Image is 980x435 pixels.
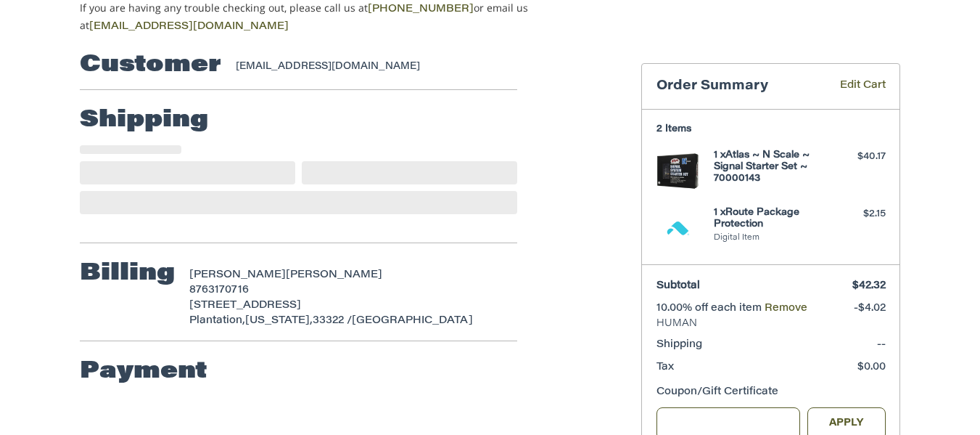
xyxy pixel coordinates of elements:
span: [GEOGRAPHIC_DATA] [352,316,473,326]
span: Tax [656,362,674,373]
h4: 1 x Route Package Protection [714,207,825,231]
span: 10.00% off each item [656,304,765,314]
span: $0.00 [857,362,886,373]
a: [EMAIL_ADDRESS][DOMAIN_NAME] [89,22,289,32]
span: -- [877,340,886,350]
span: [PERSON_NAME] [189,270,286,280]
h3: Order Summary [656,78,819,95]
span: $42.32 [852,281,886,291]
span: [PERSON_NAME] [286,270,382,280]
span: Shipping [656,340,702,350]
a: Edit Cart [819,78,886,95]
h2: Customer [80,51,221,80]
div: $40.17 [828,150,886,164]
a: Remove [765,304,807,314]
span: Subtotal [656,281,700,291]
h2: Payment [80,357,207,386]
div: Coupon/Gift Certificate [656,385,886,400]
h2: Shipping [80,106,208,135]
h4: 1 x Atlas ~ N Scale ~ Signal Starter Set ~ 70000143 [714,150,825,185]
li: Digital Item [714,232,825,245]
div: $2.15 [828,207,886,221]
span: Plantation, [189,316,245,326]
span: [STREET_ADDRESS] [189,301,301,311]
span: 8763170716 [189,285,249,296]
span: HUMAN [656,317,886,331]
span: [US_STATE], [245,316,313,326]
h3: 2 Items [656,123,886,135]
span: -$4.02 [854,304,886,314]
div: [EMAIL_ADDRESS][DOMAIN_NAME] [236,60,503,74]
span: 33322 / [313,316,352,326]
a: [PHONE_NUMBER] [368,4,474,15]
h2: Billing [80,259,175,288]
